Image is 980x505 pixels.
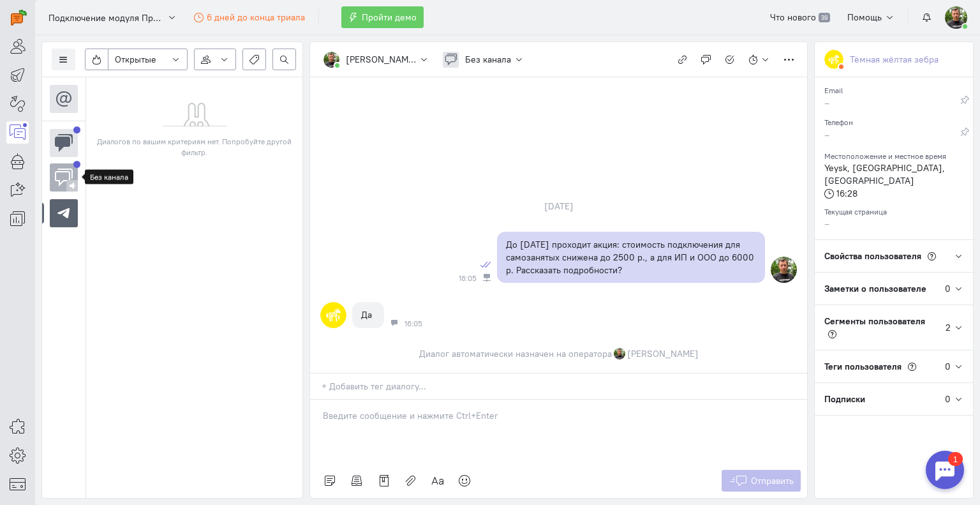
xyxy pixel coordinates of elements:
div: 2 [946,321,951,334]
span: Открытые [115,53,156,66]
span: – [824,218,829,229]
span: Без канала [465,53,511,66]
span: Подключение модуля Продамус [48,11,163,24]
span: Пройти демо [362,11,417,23]
div: Да [361,308,375,321]
span: 16:05 [459,274,477,283]
span: Теги пользователя [824,361,902,372]
div: 1 [29,8,43,22]
div: 0 [945,282,951,295]
span: 16:28 [836,188,857,199]
div: Диалог автоматически назначен на оператора [419,347,612,360]
button: Подключение модуля Продамус [41,6,184,29]
div: Без канала [90,172,128,183]
div: 0 [945,393,951,405]
span: Yeysk, [GEOGRAPHIC_DATA], [GEOGRAPHIC_DATA] [824,162,945,186]
span: Помощь [847,11,882,23]
div: Автосообщение [483,274,491,282]
button: Помощь [840,6,902,28]
div: Текущая страница [824,203,963,217]
img: users-zero.png [163,103,226,126]
span: 39 [819,13,829,23]
small: Email [824,82,843,95]
button: Отправить [722,470,801,492]
a: Что нового 39 [763,6,836,28]
button: Без канала [436,49,531,70]
div: Местоположение и местное время [824,147,963,162]
span: Отправить [751,475,794,486]
div: – [824,128,960,144]
div: [DATE] [530,197,588,215]
span: Что нового [770,11,816,23]
span: Свойства пользователя [824,250,921,262]
img: 1760521198070-nvt07bo2.jpeg [945,6,967,29]
small: Телефон [824,114,853,127]
span: [PERSON_NAME] [627,347,699,360]
button: [PERSON_NAME] [316,49,436,70]
span: Сегменты пользователя [824,315,925,327]
button: Пройти демо [341,6,424,28]
img: mute.svg [69,183,75,189]
div: Подписки [815,383,945,415]
p: До [DATE] проходит акция: стоимость подключения для самозанятых снижена до 2500 р., а для ИП и ОО... [506,238,756,276]
div: – [824,96,960,112]
span: 16:05 [405,319,422,328]
div: Заметки о пользователе [815,273,945,305]
button: Открытые [108,49,188,70]
img: carrot-quest.svg [11,10,27,26]
div: [PERSON_NAME] [346,53,416,66]
span: 6 дней до конца триала [207,11,305,23]
div: 0 [945,360,951,373]
div: Чат [390,319,398,327]
img: 1760521198070-nvt07bo2.jpeg [323,52,339,68]
div: Диалогов по вашим критериям нет. Попробуйте другой фильтр. [93,136,296,158]
div: Тёмная жёлтая зебра [850,53,939,66]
